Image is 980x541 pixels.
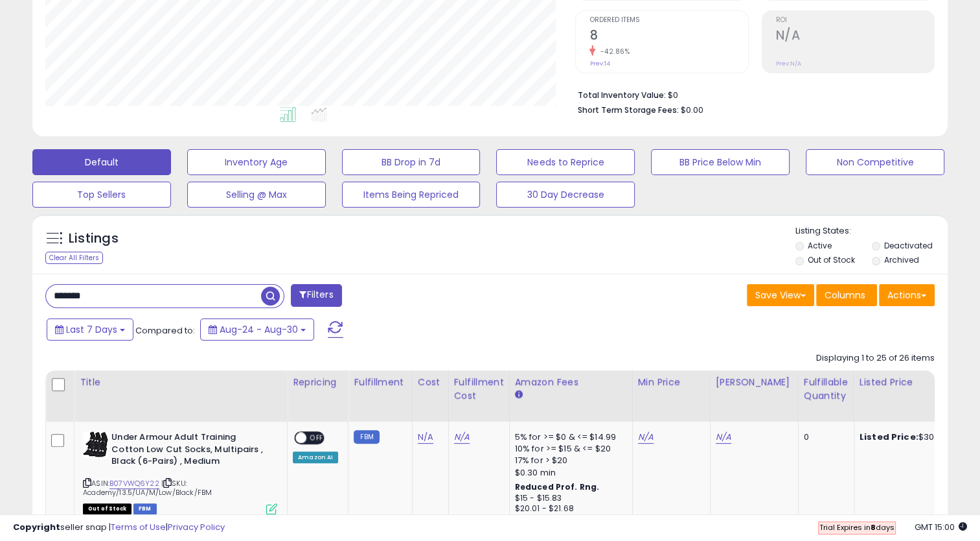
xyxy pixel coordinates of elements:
div: $30.00 [860,431,967,443]
p: Listing States: [795,225,948,237]
b: Under Armour Adult Training Cotton Low Cut Socks, Multipairs , Black (6-Pairs) , Medium [111,431,269,471]
small: Prev: 14 [589,60,610,67]
div: $0.30 min [515,467,622,479]
small: Prev: N/A [776,60,801,67]
b: Listed Price: [860,431,918,443]
button: Last 7 Days [47,319,133,341]
a: Privacy Policy [168,521,225,533]
button: Filters [291,284,341,307]
div: Repricing [293,376,343,389]
img: 41Q4DR7iNlL._SL40_.jpg [83,431,108,457]
div: Fulfillment Cost [454,376,504,403]
div: 10% for >= $15 & <= $20 [515,443,622,455]
div: $15 - $15.83 [515,493,622,504]
div: Min Price [638,376,705,389]
div: [PERSON_NAME] [716,376,793,389]
b: Short Term Storage Fees: [577,104,678,115]
button: Default [32,149,171,175]
a: Terms of Use [111,521,166,533]
a: N/A [454,431,470,444]
div: Listed Price [860,376,972,389]
small: Amazon Fees. [515,389,523,401]
a: N/A [716,431,731,444]
h5: Listings [69,230,119,248]
span: ROI [776,17,934,24]
a: N/A [638,431,654,444]
div: Fulfillment [354,376,406,389]
button: Top Sellers [32,182,171,208]
small: FBM [354,430,379,444]
button: 30 Day Decrease [496,182,635,208]
button: Non Competitive [806,149,944,175]
div: Title [80,376,282,389]
span: | SKU: Academy/13.5/UA/M/Low/Black/FBM [83,478,212,498]
div: Fulfillable Quantity [804,376,849,403]
button: Columns [816,284,877,306]
span: 2025-09-7 15:00 GMT [915,521,967,533]
a: N/A [418,431,433,444]
a: B07VWQ6Y22 [109,478,159,489]
b: Total Inventory Value: [577,90,665,101]
div: 0 [804,431,844,443]
button: Inventory Age [187,149,326,175]
label: Active [808,240,832,251]
div: Cost [418,376,443,389]
div: seller snap | | [13,522,225,534]
button: Aug-24 - Aug-30 [200,319,314,341]
strong: Copyright [13,521,60,533]
div: Displaying 1 to 25 of 26 items [816,352,935,365]
button: Needs to Reprice [496,149,635,175]
h2: N/A [776,28,934,45]
label: Archived [884,254,919,265]
label: Out of Stock [808,254,855,265]
small: -42.86% [595,47,630,56]
b: Reduced Prof. Rng. [515,481,600,492]
span: Trial Expires in days [819,522,895,533]
span: OFF [306,433,327,444]
span: Compared to: [135,324,195,337]
span: Columns [825,289,865,302]
button: Selling @ Max [187,182,326,208]
div: Amazon AI [293,451,338,463]
li: $0 [577,86,925,102]
h2: 8 [589,28,747,45]
div: Amazon Fees [515,376,627,389]
button: Save View [747,284,814,306]
button: Actions [879,284,935,306]
div: Clear All Filters [45,252,103,264]
b: 8 [871,522,876,533]
label: Deactivated [884,240,933,251]
span: Last 7 Days [66,323,117,336]
span: $0.00 [680,104,703,116]
div: ASIN: [83,431,277,513]
button: BB Drop in 7d [342,149,481,175]
div: 17% for > $20 [515,455,622,466]
span: Ordered Items [589,17,747,24]
div: 5% for >= $0 & <= $14.99 [515,431,622,443]
button: BB Price Below Min [651,149,790,175]
button: Items Being Repriced [342,182,481,208]
span: Aug-24 - Aug-30 [220,323,298,336]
